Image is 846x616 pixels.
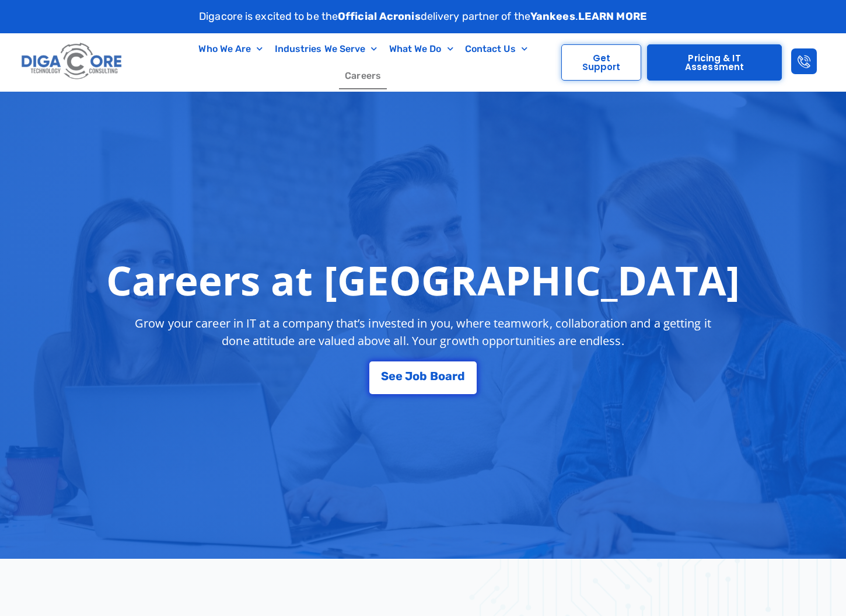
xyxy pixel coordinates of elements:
[269,36,383,62] a: Industries We Serve
[457,370,465,382] span: d
[381,370,389,382] span: S
[561,44,642,81] a: Get Support
[338,10,421,23] strong: Official Acronis
[430,370,438,382] span: B
[170,36,555,89] nav: Menu
[199,9,647,25] p: Digacore is excited to be the delivery partner of the .
[445,370,452,382] span: a
[574,54,630,71] span: Get Support
[106,256,740,303] h1: Careers at [GEOGRAPHIC_DATA]
[419,370,427,382] span: b
[659,54,769,71] span: Pricing & IT Assessment
[530,10,575,23] strong: Yankees
[339,62,387,89] a: Careers
[452,370,457,382] span: r
[389,370,396,382] span: e
[647,44,781,81] a: Pricing & IT Assessment
[193,36,268,62] a: Who We Are
[578,10,647,23] a: LEARN MORE
[369,361,477,394] a: See Job Board
[124,315,722,350] p: Grow your career in IT at a company that’s invested in you, where teamwork, collaboration and a g...
[412,370,419,382] span: o
[459,36,533,62] a: Contact Us
[19,39,125,84] img: Digacore logo 1
[383,36,459,62] a: What We Do
[438,370,445,382] span: o
[396,370,403,382] span: e
[405,370,412,382] span: J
